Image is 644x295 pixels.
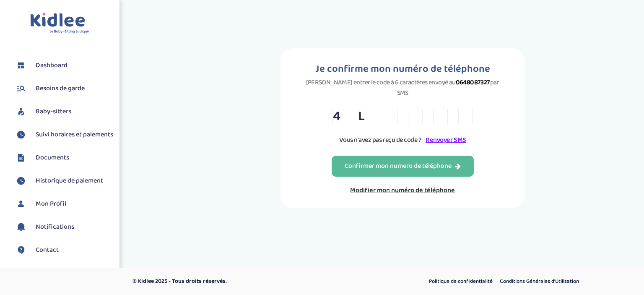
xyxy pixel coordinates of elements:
img: notification.svg [15,221,27,233]
img: suivihoraire.svg [15,128,27,141]
a: Documents [15,151,113,164]
a: Notifications [15,221,113,233]
img: besoin.svg [15,82,27,95]
a: Contact [15,244,113,256]
span: Contact [36,245,59,255]
span: Dashboard [36,60,68,70]
a: Modifier mon numéro de téléphone [332,185,474,196]
span: Mon Profil [36,199,66,209]
img: dashboard.svg [15,59,27,72]
button: Confirmer mon numero de téléphone [332,156,474,177]
a: Conditions Générales d’Utilisation [497,276,582,287]
a: Suivi horaires et paiements [15,128,113,141]
img: babysitters.svg [15,105,27,118]
img: logo.svg [30,13,89,34]
p: [PERSON_NAME] entrer le code à 6 caractères envoyé au par SMS [306,77,499,98]
img: profil.svg [15,198,27,210]
p: Vous n'avez pas reçu de code ? [332,135,473,145]
strong: 0648087327 [456,77,490,88]
a: Dashboard [15,59,113,72]
img: suivihoraire.svg [15,175,27,187]
a: Historique de paiement [15,175,113,187]
img: documents.svg [15,151,27,164]
a: Besoins de garde [15,82,113,95]
img: contact.svg [15,244,27,256]
span: Besoins de garde [36,84,85,94]
span: Suivi horaires et paiements [36,130,113,140]
h1: Je confirme mon numéro de téléphone [306,61,499,77]
span: Notifications [36,222,74,232]
p: © Kidlee 2025 - Tous droits réservés. [132,277,358,286]
span: Documents [36,153,69,163]
a: Renvoyer SMS [426,135,466,145]
span: Baby-sitters [36,107,71,117]
span: Historique de paiement [36,176,103,186]
a: Baby-sitters [15,105,113,118]
a: Politique de confidentialité [426,276,496,287]
a: Mon Profil [15,198,113,210]
div: Confirmer mon numero de téléphone [345,162,461,171]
